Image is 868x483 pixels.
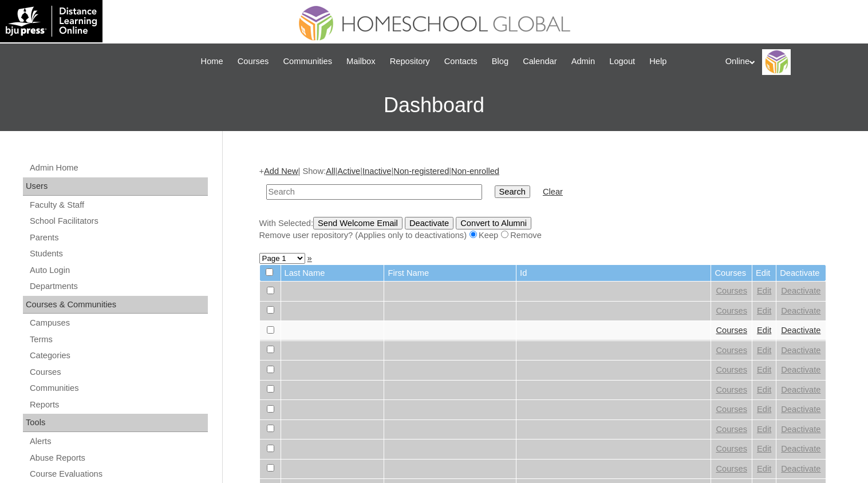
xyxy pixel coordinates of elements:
[29,316,208,330] a: Campuses
[516,265,711,282] td: Id
[757,365,771,374] a: Edit
[523,55,557,68] span: Calendar
[451,167,499,176] a: Non-enrolled
[29,398,208,412] a: Reports
[29,365,208,379] a: Courses
[781,365,820,374] a: Deactivate
[757,444,771,453] a: Edit
[346,55,376,68] span: Mailbox
[29,279,208,294] a: Departments
[29,434,208,449] a: Alerts
[6,80,862,131] h3: Dashboard
[609,55,635,68] span: Logout
[266,184,482,200] input: Search
[752,265,776,282] td: Edit
[781,425,820,434] a: Deactivate
[716,306,747,315] a: Courses
[439,55,483,68] a: Contacts
[341,55,381,68] a: Mailbox
[384,265,516,282] td: First Name
[393,167,449,176] a: Non-registered
[725,49,857,75] div: Online
[757,464,771,473] a: Edit
[716,286,747,295] a: Courses
[29,247,208,261] a: Students
[716,385,747,394] a: Courses
[201,55,223,68] span: Home
[781,346,820,355] a: Deactivate
[781,444,820,453] a: Deactivate
[405,217,453,229] input: Deactivate
[776,265,825,282] td: Deactivate
[29,263,208,278] a: Auto Login
[456,217,531,229] input: Convert to Alumni
[757,425,771,434] a: Edit
[283,55,332,68] span: Communities
[29,332,208,347] a: Terms
[23,177,208,196] div: Users
[486,55,514,68] a: Blog
[781,306,820,315] a: Deactivate
[716,444,747,453] a: Courses
[757,306,771,315] a: Edit
[644,55,672,68] a: Help
[649,55,666,68] span: Help
[259,165,826,241] div: + | Show: | | | |
[362,167,392,176] a: Inactive
[566,55,601,68] a: Admin
[390,55,430,68] span: Repository
[716,365,747,374] a: Courses
[757,385,771,394] a: Edit
[571,55,595,68] span: Admin
[716,405,747,414] a: Courses
[762,49,791,75] img: Online Academy
[781,405,820,414] a: Deactivate
[195,55,229,68] a: Home
[29,231,208,245] a: Parents
[781,464,820,473] a: Deactivate
[29,381,208,395] a: Communities
[238,55,269,68] span: Courses
[757,405,771,414] a: Edit
[757,286,771,295] a: Edit
[29,214,208,228] a: School Facilitators
[384,55,436,68] a: Repository
[716,326,747,335] a: Courses
[517,55,562,68] a: Calendar
[313,217,403,229] input: Send Welcome Email
[711,265,752,282] td: Courses
[29,198,208,212] a: Faculty & Staff
[6,6,97,37] img: logo-white.png
[603,55,641,68] a: Logout
[259,217,826,241] div: With Selected:
[444,55,478,68] span: Contacts
[492,55,508,68] span: Blog
[281,265,384,282] td: Last Name
[716,464,747,473] a: Courses
[781,385,820,394] a: Deactivate
[232,55,275,68] a: Courses
[29,161,208,175] a: Admin Home
[277,55,338,68] a: Communities
[716,425,747,434] a: Courses
[781,326,820,335] a: Deactivate
[264,167,298,176] a: Add New
[23,296,208,314] div: Courses & Communities
[29,467,208,481] a: Course Evaluations
[495,185,530,198] input: Search
[23,414,208,432] div: Tools
[716,346,747,355] a: Courses
[337,167,360,176] a: Active
[326,167,335,176] a: All
[757,346,771,355] a: Edit
[259,229,826,241] div: Remove user repository? (Applies only to deactivations) Keep Remove
[543,187,563,196] a: Clear
[757,326,771,335] a: Edit
[29,349,208,363] a: Categories
[29,451,208,465] a: Abuse Reports
[781,286,820,295] a: Deactivate
[307,254,312,263] a: »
